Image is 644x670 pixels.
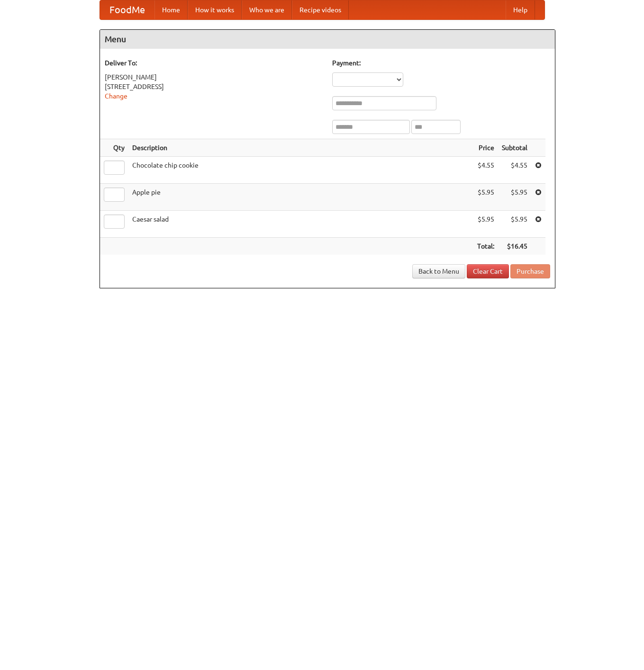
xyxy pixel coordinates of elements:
[473,139,498,157] th: Price
[105,82,323,91] div: [STREET_ADDRESS]
[498,211,531,238] td: $5.95
[510,264,550,278] button: Purchase
[498,139,531,157] th: Subtotal
[498,238,531,255] th: $16.45
[332,58,550,68] h5: Payment:
[128,211,473,238] td: Caesar salad
[473,157,498,184] td: $4.55
[105,72,323,82] div: [PERSON_NAME]
[473,184,498,211] td: $5.95
[506,0,535,19] a: Help
[188,0,242,19] a: How it works
[100,30,555,49] h4: Menu
[128,184,473,211] td: Apple pie
[242,0,292,19] a: Who we are
[498,184,531,211] td: $5.95
[473,238,498,255] th: Total:
[154,0,188,19] a: Home
[292,0,349,19] a: Recipe videos
[128,157,473,184] td: Chocolate chip cookie
[105,92,127,100] a: Change
[100,0,154,19] a: FoodMe
[105,58,323,68] h5: Deliver To:
[467,264,509,278] a: Clear Cart
[100,139,128,157] th: Qty
[128,139,473,157] th: Description
[498,157,531,184] td: $4.55
[473,211,498,238] td: $5.95
[412,264,465,278] a: Back to Menu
